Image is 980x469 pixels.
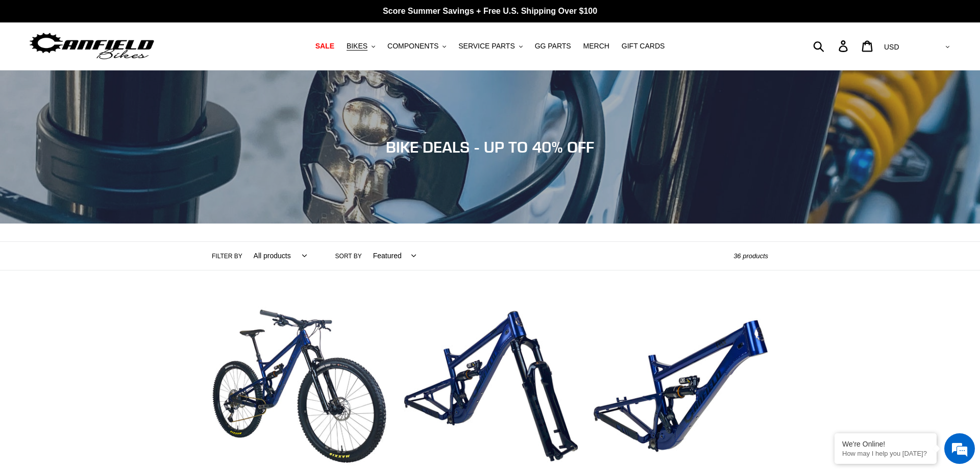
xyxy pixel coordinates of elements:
span: COMPONENTS [387,42,438,51]
span: 36 products [733,252,768,260]
button: SERVICE PARTS [453,39,527,53]
button: BIKES [341,39,380,53]
input: Search [819,35,845,57]
span: BIKE DEALS - UP TO 40% OFF [386,138,594,156]
label: Filter by [212,252,242,261]
label: Sort by [335,252,362,261]
a: MERCH [578,39,615,53]
span: SALE [315,42,334,51]
img: Canfield Bikes [28,30,156,62]
span: SERVICE PARTS [458,42,514,51]
span: MERCH [583,42,609,51]
span: GG PARTS [535,42,571,51]
button: COMPONENTS [382,39,451,53]
span: GIFT CARDS [622,42,665,51]
span: BIKES [347,42,367,51]
div: We're Online! [842,440,929,448]
a: SALE [310,39,339,53]
a: GIFT CARDS [617,39,670,53]
p: How may I help you today? [842,450,929,457]
a: GG PARTS [530,39,576,53]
